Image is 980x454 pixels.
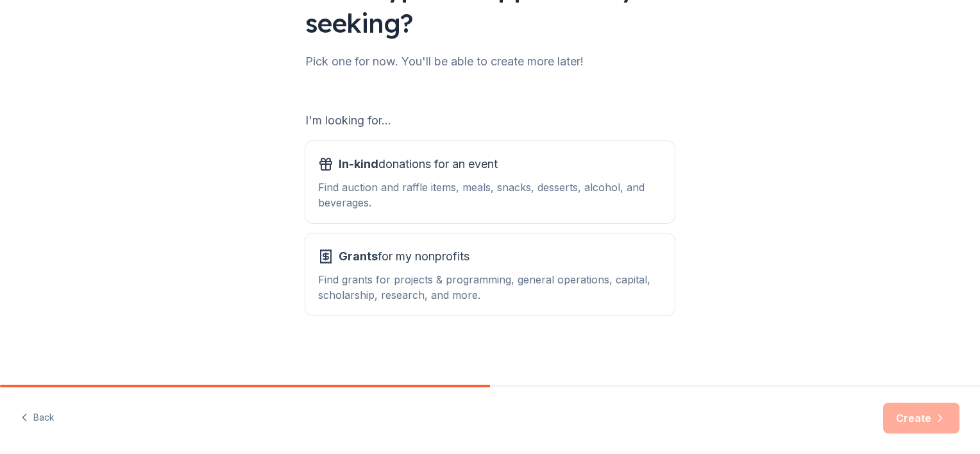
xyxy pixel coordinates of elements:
button: In-kinddonations for an eventFind auction and raffle items, meals, snacks, desserts, alcohol, and... [305,141,675,223]
span: donations for an event [339,154,498,174]
span: for my nonprofits [339,246,469,267]
div: Find grants for projects & programming, general operations, capital, scholarship, research, and m... [318,272,662,303]
div: Find auction and raffle items, meals, snacks, desserts, alcohol, and beverages. [318,180,662,210]
span: In-kind [339,157,378,171]
button: Grantsfor my nonprofitsFind grants for projects & programming, general operations, capital, schol... [305,233,675,315]
div: I'm looking for... [305,110,675,131]
button: Back [21,405,55,432]
span: Grants [339,249,378,263]
div: Pick one for now. You'll be able to create more later! [305,51,675,72]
